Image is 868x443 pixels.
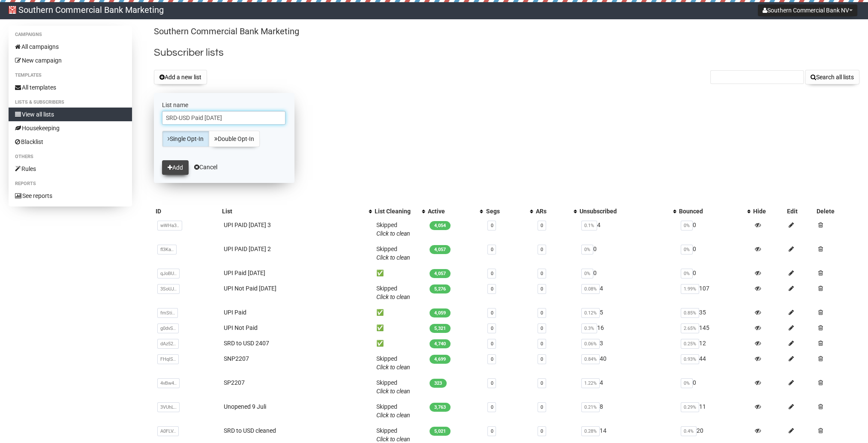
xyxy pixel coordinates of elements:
[376,245,410,261] span: Skipped
[681,339,699,349] span: 0.25%
[578,305,677,320] td: 5
[681,269,693,278] span: 0%
[373,265,426,281] td: ✅
[578,241,677,265] td: 0
[429,284,451,293] span: 5,276
[581,284,600,294] span: 0.08%
[490,356,493,362] a: 0
[541,428,543,434] a: 0
[581,354,600,364] span: 0.84%
[376,285,410,300] span: Skipped
[376,379,410,395] span: Skipped
[157,354,179,364] span: FHqlS..
[157,221,182,230] span: wWHa3..
[376,230,410,237] a: Click to clean
[429,245,451,254] span: 4,057
[581,402,600,412] span: 0.21%
[785,205,815,217] th: Edit: No sort applied, sorting is disabled
[490,404,493,410] a: 0
[541,356,543,362] a: 0
[541,404,543,410] a: 0
[376,427,410,443] span: Skipped
[220,205,373,217] th: List: No sort applied, activate to apply an ascending sort
[373,305,426,320] td: ✅
[224,269,265,276] a: UPI Paid [DATE]
[677,217,751,241] td: 0
[677,335,751,351] td: 12
[429,355,451,364] span: 4,699
[9,54,132,67] a: New campaign
[224,340,269,347] a: SRD to USD 2407
[224,285,276,292] a: UPI Not Paid [DATE]
[9,81,132,94] a: All templates
[578,399,677,423] td: 8
[490,271,493,276] a: 0
[578,335,677,351] td: 3
[9,189,132,203] a: See reports
[157,339,179,349] span: dAz52..
[154,205,220,217] th: ID: No sort applied, sorting is disabled
[429,339,451,348] span: 4,740
[581,269,593,278] span: 0%
[753,207,784,216] div: Hide
[157,426,179,436] span: A0FLV..
[677,351,751,375] td: 44
[9,162,132,176] a: Rules
[9,108,132,121] a: View all lists
[224,427,276,434] a: SRD to USD cleaned
[541,326,543,331] a: 0
[681,323,699,333] span: 2.65%
[677,265,751,281] td: 0
[681,402,699,412] span: 0.29%
[677,205,751,217] th: Bounced: No sort applied, activate to apply an ascending sort
[162,131,209,147] a: Single Opt-In
[677,399,751,423] td: 11
[490,326,493,331] a: 0
[490,341,493,347] a: 0
[154,45,859,60] h2: Subscriber lists
[681,354,699,364] span: 0.93%
[541,286,543,292] a: 0
[490,310,493,316] a: 0
[581,245,593,254] span: 0%
[224,245,271,252] a: UPI PAID [DATE] 2
[9,121,132,135] a: Housekeeping
[677,320,751,335] td: 145
[224,355,249,362] a: SNP2207
[429,324,451,333] span: 5,321
[373,335,426,351] td: ✅
[156,207,218,216] div: ID
[581,221,597,230] span: 0.1%
[157,284,180,294] span: 3SoUJ..
[541,341,543,347] a: 0
[578,281,677,305] td: 4
[9,97,132,108] li: Lists & subscribers
[581,323,597,333] span: 0.3%
[9,30,132,40] li: Campaigns
[222,207,364,216] div: List
[224,324,258,331] a: UPI Not Paid
[9,6,16,14] img: 1.jpg
[9,152,132,162] li: Others
[581,378,600,388] span: 1.22%
[578,265,677,281] td: 0
[536,207,569,216] div: ARs
[578,351,677,375] td: 40
[541,247,543,252] a: 0
[681,426,697,436] span: 0.4%
[534,205,578,217] th: ARs: No sort applied, activate to apply an ascending sort
[429,427,451,436] span: 5,021
[376,436,410,443] a: Click to clean
[376,355,410,371] span: Skipped
[484,205,534,217] th: Segs: No sort applied, activate to apply an ascending sort
[677,375,751,399] td: 0
[541,271,543,276] a: 0
[490,247,493,252] a: 0
[157,378,180,388] span: 4vBw4..
[376,388,410,395] a: Click to clean
[581,426,600,436] span: 0.28%
[376,412,410,419] a: Click to clean
[9,179,132,189] li: Reports
[429,379,447,388] span: 323
[751,205,785,217] th: Hide: No sort applied, sorting is disabled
